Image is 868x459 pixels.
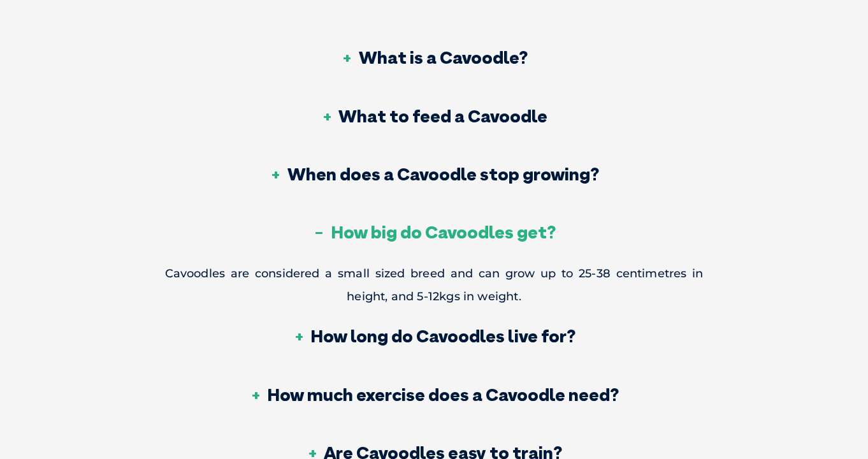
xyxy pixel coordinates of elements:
h3: How long do Cavoodles live for? [293,327,575,345]
h3: How much exercise does a Cavoodle need? [249,386,619,404]
h3: When does a Cavoodle stop growing? [270,165,599,183]
p: Cavoodles are considered a small sized breed and can grow up to 25-38 centimetres in height, and ... [165,262,704,308]
h3: How big do Cavoodles get? [313,223,556,241]
h3: What to feed a Cavoodle [321,107,547,125]
h3: What is a Cavoodle? [341,48,528,66]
